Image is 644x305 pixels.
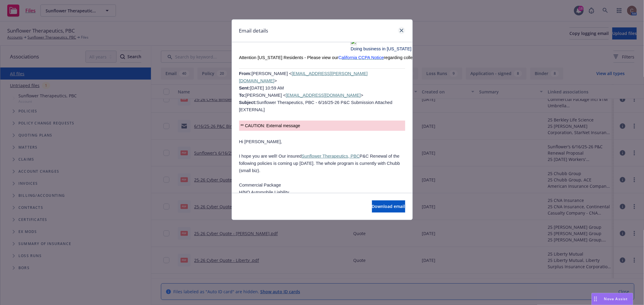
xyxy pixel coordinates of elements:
[592,293,599,305] div: Drag to move
[239,139,282,144] span: Hi [PERSON_NAME],
[239,71,368,83] a: [EMAIL_ADDRESS][PERSON_NAME][DOMAIN_NAME]
[341,55,384,60] span: alifornia CCPA Notice
[384,55,470,60] span: regarding collection of Personal Information.
[351,46,599,51] span: Doing business in [US_STATE] as: [PERSON_NAME] Insurance Solutions, LLC, [GEOGRAPHIC_DATA] Licens...
[252,71,292,76] span: [PERSON_NAME] <
[372,200,405,212] button: Download email
[338,55,342,60] span: C
[302,154,360,159] span: Sunflower Therapeutics, PBC
[239,71,252,76] span: From:
[239,154,400,173] span: P&C Renewal of the following policies is coming up [DATE]. The whole program is currently with Ch...
[286,93,360,98] span: [EMAIL_ADDRESS][DOMAIN_NAME]
[398,27,405,34] a: close
[239,183,281,187] span: Commercial Package
[591,293,633,305] button: Nova Assist
[239,93,392,112] span: > Sunflower Therapeutics, PBC - 6/16/25-26 P&C Submission Attached [EXTERNAL]
[239,55,338,60] span: Attention [US_STATE] Residents ‑ Please view our
[239,154,302,159] span: I hope you are well! Our insured
[286,93,360,98] a: [EMAIL_ADDRESS][DOMAIN_NAME]
[341,55,384,60] a: alifornia CCPA Notice
[372,203,405,209] span: Download email
[239,86,250,90] b: Sent:
[239,27,268,35] h1: Email details
[239,78,286,98] span: > [DATE] 10:59 AM [PERSON_NAME] <
[241,123,300,128] span: ** CAUTION: External message
[302,153,360,159] a: Sunflower Therapeutics, PBC
[239,100,257,105] b: Subject:
[239,190,289,195] span: H/NO Automobile Liability
[239,93,246,98] b: To:
[604,296,628,301] span: Nova Assist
